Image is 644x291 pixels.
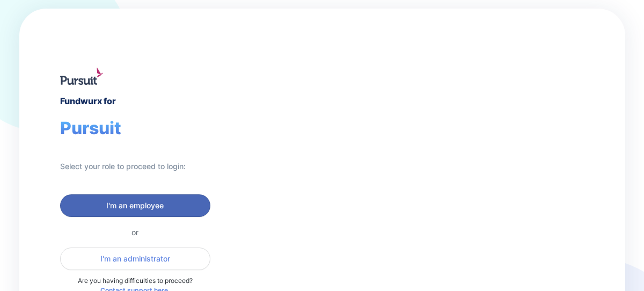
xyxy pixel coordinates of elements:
[60,160,186,173] div: Select your role to proceed to login:
[60,248,210,270] button: I'm an administrator
[60,93,116,109] div: Fundwurx for
[383,151,467,161] div: Welcome to
[60,68,103,85] img: logo.jpg
[100,253,170,264] span: I'm an administrator
[383,165,507,191] div: Fundwurx
[60,194,210,217] button: I'm an employee
[383,213,567,243] div: Thank you for choosing Fundwurx as your partner in driving positive social impact!
[60,118,121,139] span: Pursuit
[106,200,164,211] span: I'm an employee
[60,228,210,237] div: or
